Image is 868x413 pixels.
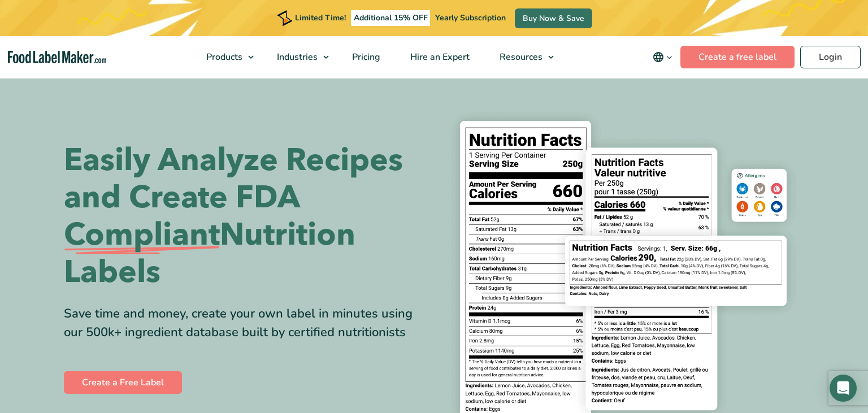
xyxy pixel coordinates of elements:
span: Pricing [349,51,381,63]
a: Hire an Expert [396,36,482,78]
a: Create a free label [680,46,795,68]
a: Products [192,36,259,78]
span: Compliant [64,216,220,254]
span: Resources [496,51,544,63]
a: Resources [485,36,559,78]
div: Open Intercom Messenger [830,375,857,402]
span: Yearly Subscription [435,12,506,23]
span: Products [203,51,244,63]
a: Create a Free Label [64,371,182,394]
h1: Easily Analyze Recipes and Create FDA Nutrition Labels [64,142,426,291]
a: Pricing [337,36,393,78]
span: Limited Time! [295,12,346,23]
a: Login [800,46,861,68]
span: Additional 15% OFF [351,10,431,26]
span: Industries [274,51,319,63]
a: Buy Now & Save [515,8,592,28]
span: Hire an Expert [407,51,471,63]
div: Save time and money, create your own label in minutes using our 500k+ ingredient database built b... [64,305,426,342]
a: Industries [262,36,335,78]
